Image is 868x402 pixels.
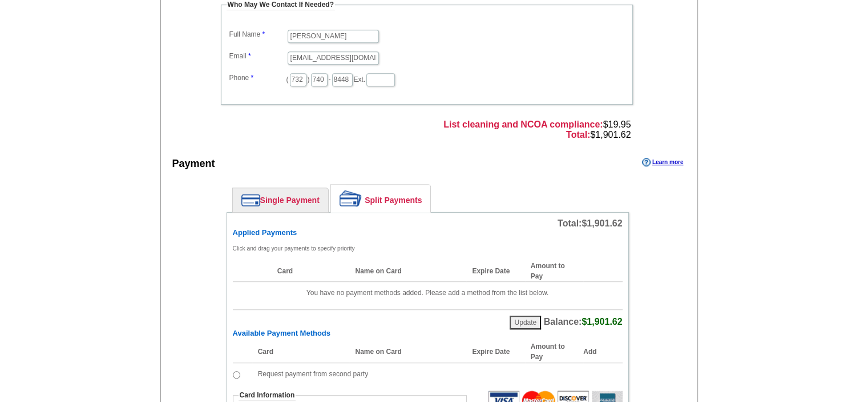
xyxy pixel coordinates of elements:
strong: Total: [566,130,590,140]
span: Request payment from second party [258,370,368,378]
dd: ( ) - Ext. [227,70,627,87]
span: Total: [558,218,623,228]
th: Amount to Pay [525,261,583,282]
legend: Card Information [239,391,296,401]
th: Expire Date [466,261,524,282]
a: Single Payment [233,188,328,212]
th: Card [252,341,350,363]
label: Phone [229,73,286,83]
label: Full Name [229,30,286,39]
th: Amount to Pay [525,341,583,363]
span: $1,901.62 [582,317,622,327]
span: Balance: [544,317,623,327]
div: Payment [172,157,215,172]
h6: Available Payment Methods [233,329,623,337]
th: Name on Card [349,341,466,363]
img: single-payment.png [241,194,260,206]
td: You have no payment methods added. Please add a method from the list below. [233,282,623,304]
span: $1,901.62 [582,218,622,228]
h6: Applied Payments [233,229,623,237]
iframe: LiveChat chat widget [640,136,868,402]
th: Expire Date [466,341,524,363]
span: $19.95 $1,901.62 [443,120,631,140]
th: Name on Card [349,261,466,282]
th: Card [272,261,350,282]
button: Update [510,316,541,329]
th: Add [583,341,622,363]
img: split-payment.png [340,190,362,206]
p: Click and drag your payments to specify priority [233,244,623,254]
a: Split Payments [331,185,430,212]
label: Email [229,51,286,61]
strong: List cleaning and NCOA compliance: [443,120,603,129]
